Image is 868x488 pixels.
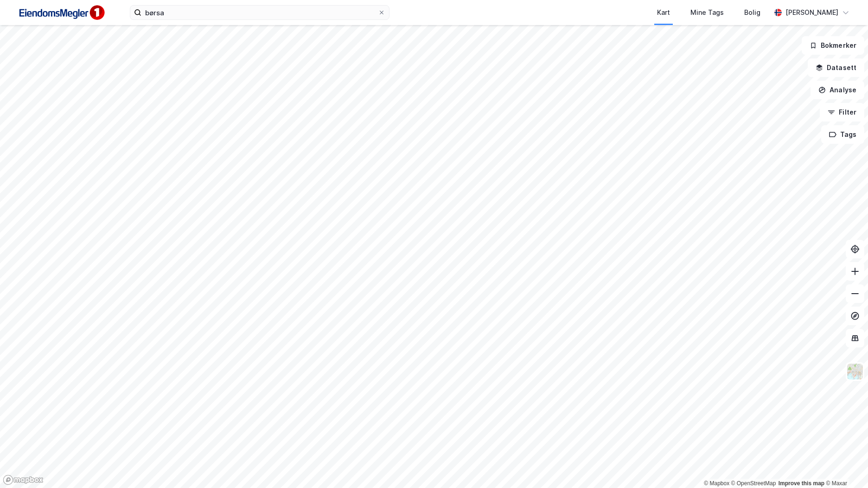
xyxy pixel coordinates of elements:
[822,443,868,488] iframe: Chat Widget
[15,2,108,23] img: F4PB6Px+NJ5v8B7XTbfpPpyloAAAAASUVORK5CYII=
[3,475,44,485] a: Mapbox homepage
[808,58,864,77] button: Datasett
[802,36,864,55] button: Bokmerker
[821,125,864,144] button: Tags
[744,7,760,18] div: Bolig
[731,480,776,487] a: OpenStreetMap
[779,480,824,487] a: Improve this map
[846,363,864,380] img: Z
[785,7,838,18] div: [PERSON_NAME]
[690,7,724,18] div: Mine Tags
[822,443,868,488] div: Kontrollprogram for chat
[811,81,864,99] button: Analyse
[704,480,729,487] a: Mapbox
[820,103,864,122] button: Filter
[657,7,670,18] div: Kart
[141,6,378,19] input: Søk på adresse, matrikkel, gårdeiere, leietakere eller personer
